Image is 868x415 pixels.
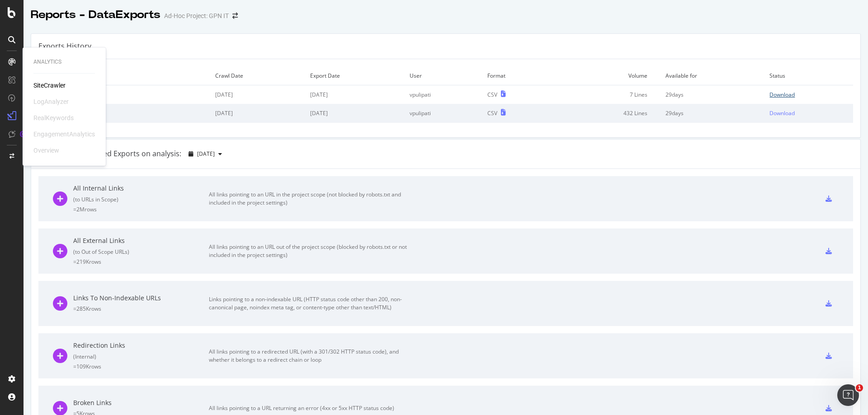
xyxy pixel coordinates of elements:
[769,109,849,117] a: Download
[209,404,412,412] div: All links pointing to a URL returning an error (4xx or 5xx HTTP status code)
[483,66,553,85] td: Format
[73,398,209,407] div: Broken Links
[405,66,482,85] td: User
[73,305,209,312] div: = 285K rows
[232,13,238,19] div: arrow-right-arrow-left
[73,205,209,213] div: = 2M rows
[661,85,765,104] td: 29 days
[209,348,412,364] div: All links pointing to a redirected URL (with a 301/302 HTTP status code), and whether it belongs ...
[661,66,765,85] td: Available for
[33,146,59,155] div: Overview
[553,85,661,104] td: 7 Lines
[33,58,95,66] div: Analytics
[38,66,211,85] td: Export Type
[826,405,832,411] div: csv-export
[306,66,405,85] td: Export Date
[211,104,306,122] td: [DATE]
[765,66,853,85] td: Status
[306,104,405,122] td: [DATE]
[38,149,181,159] div: Botify Recommended Exports on analysis:
[826,353,832,359] div: csv-export
[73,184,209,193] div: All Internal Links
[73,258,209,266] div: = 219K rows
[211,66,306,85] td: Crawl Date
[43,109,206,117] div: URL Export (2 columns)
[31,7,160,23] div: Reports - DataExports
[487,109,497,117] div: CSV
[553,66,661,85] td: Volume
[33,130,95,139] div: EngagementAnalytics
[73,363,209,370] div: = 109K rows
[19,130,27,138] div: Tooltip anchor
[38,41,91,51] div: Exports History
[185,147,226,161] button: [DATE]
[306,85,405,104] td: [DATE]
[553,104,661,122] td: 432 Lines
[405,104,482,122] td: vpulipati
[33,81,66,90] a: SiteCrawler
[33,97,69,106] div: LogAnalyzer
[209,243,412,259] div: All links pointing to an URL out of the project scope (blocked by robots.txt or not included in t...
[769,91,795,98] div: Download
[405,85,482,104] td: vpulipati
[769,109,795,117] div: Download
[73,341,209,350] div: Redirection Links
[209,295,412,312] div: Links pointing to a non-indexable URL (HTTP status code other than 200, non-canonical page, noind...
[73,353,209,360] div: ( Internal )
[73,236,209,245] div: All External Links
[211,85,306,104] td: [DATE]
[826,196,832,202] div: csv-export
[209,191,412,207] div: All links pointing to an URL in the project scope (not blocked by robots.txt and included in the ...
[33,113,74,122] div: RealKeywords
[73,294,209,303] div: Links To Non-Indexable URLs
[487,91,497,98] div: CSV
[769,91,849,98] a: Download
[43,91,206,98] div: URL Export (4 columns)
[856,384,863,392] span: 1
[837,384,859,406] iframe: Intercom live chat
[661,104,765,122] td: 29 days
[826,248,832,254] div: csv-export
[73,196,209,203] div: ( to URLs in Scope )
[826,300,832,307] div: csv-export
[73,248,209,256] div: ( to Out of Scope URLs )
[197,150,215,158] span: 2025 Sep. 3rd
[164,11,229,20] div: Ad-Hoc Project: GPN IT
